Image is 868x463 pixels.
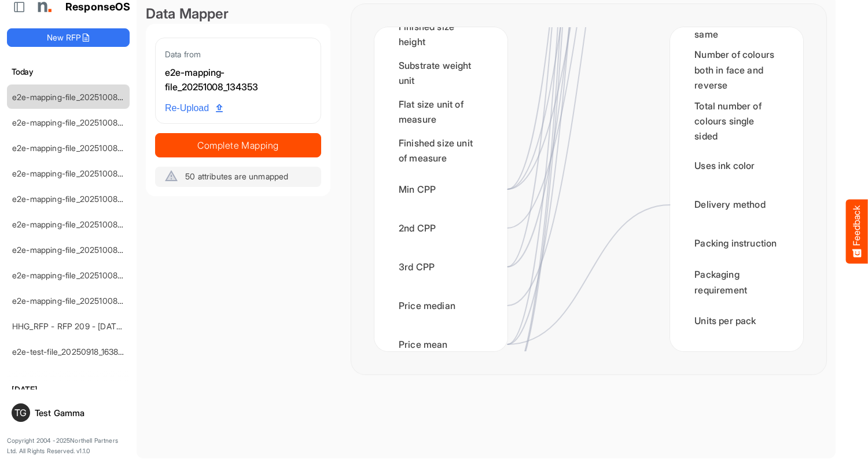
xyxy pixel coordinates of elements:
div: e2e-mapping-file_20251008_134353 [165,65,311,95]
button: Complete Mapping [155,133,321,157]
a: e2e-mapping-file_20251008_133625 [12,168,146,178]
div: Total number of colours single sided [679,97,794,145]
a: e2e-mapping-file_20251008_132857 [12,219,146,229]
span: 50 attributes are unmapped [185,171,288,181]
a: e2e-mapping-file_20251008_134353 [12,92,147,102]
a: e2e-mapping-file_20251008_131648 [12,296,145,306]
div: Uses ink color [679,148,794,184]
button: Feedback [846,200,868,264]
div: Min CPP [384,171,498,207]
span: Complete Mapping [156,137,321,153]
button: New RFP [7,28,130,47]
h6: Today [7,65,130,78]
a: e2e-mapping-file_20251008_133744 [12,143,146,153]
h1: ResponseOS [65,1,131,13]
a: e2e-mapping-file_20251008_132815 [12,245,145,255]
div: Substrate weight unit [384,55,498,91]
div: Flat size unit of measure [384,94,498,130]
div: Test Gamma [35,409,125,417]
span: Re-Upload [165,101,223,116]
div: Delivery method [679,187,794,223]
div: Number of colours both in face and reverse [679,46,794,94]
a: e2e-mapping-file_20251008_133358 [12,194,146,204]
div: Price mean [384,326,498,362]
a: e2e-mapping-file_20251008_134241 [12,117,146,127]
a: HHG_RFP - RFP 209 - [DATE] - ROS TEST 3 (LITE) (2) [12,321,215,331]
div: Finished size height [384,16,498,52]
h6: [DATE] [7,383,130,396]
div: 3rd CPP [384,249,498,285]
a: e2e-mapping-file_20251008_131856 [12,270,145,280]
div: Packing instruction [679,226,794,262]
div: Data from [165,47,311,61]
span: TG [14,408,27,417]
div: Data Mapper [146,4,330,24]
div: Price median [384,288,498,324]
div: Packaging requirement [679,264,794,300]
a: Re-Upload [160,97,227,119]
div: 2nd CPP [384,210,498,246]
div: Finished size unit of measure [384,133,498,168]
p: Copyright 2004 - 2025 Northell Partners Ltd. All Rights Reserved. v 1.1.0 [7,436,130,456]
div: Units per pack [679,303,794,339]
a: e2e-test-file_20250918_163829 (1) (2) [12,347,150,357]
